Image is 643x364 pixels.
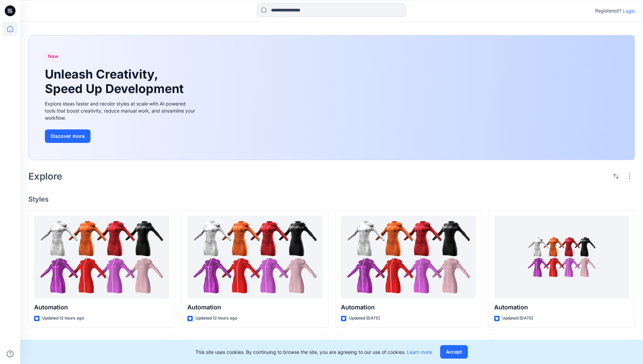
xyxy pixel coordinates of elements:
[45,129,197,143] a: Discover more
[48,52,58,60] span: New
[623,7,635,14] p: Login
[440,345,468,359] button: Accept
[341,303,476,312] p: Automation
[502,315,533,322] p: Updated [DATE]
[595,7,621,15] p: Registered?
[45,67,187,96] h1: Unleash Creativity, Speed Up Development
[187,216,322,299] a: Automation
[28,195,635,203] h4: Styles
[349,315,380,322] p: Updated [DATE]
[42,315,84,322] p: Updated 12 hours ago
[195,315,237,322] p: Updated 12 hours ago
[34,216,169,299] a: Automation
[28,171,62,182] h2: Explore
[341,216,476,299] a: Automation
[34,303,169,312] p: Automation
[45,100,197,121] div: Explore ideas faster and recolor styles at scale with AI-powered tools that boost creativity, red...
[187,303,322,312] p: Automation
[195,348,432,356] p: This site uses cookies. By continuing to browse the site, you are agreeing to our use of cookies.
[45,129,90,143] button: Discover more
[494,216,629,299] a: Automation
[407,349,432,355] a: Learn more
[494,303,629,312] p: Automation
